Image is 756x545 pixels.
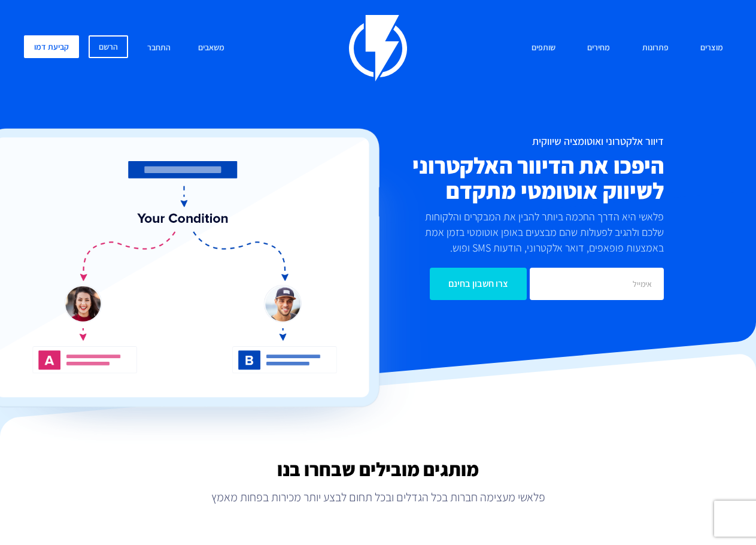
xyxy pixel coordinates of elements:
[328,135,664,147] h1: דיוור אלקטרוני ואוטומציה שיווקית
[138,35,180,61] a: התחבר
[430,268,527,300] input: צרו חשבון בחינם
[189,35,233,61] a: משאבים
[578,35,619,61] a: מחירים
[328,153,664,203] h2: היפכו את הדיוור האלקטרוני לשיווק אוטומטי מתקדם
[691,35,732,61] a: מוצרים
[530,268,664,300] input: אימייל
[24,35,79,58] a: קביעת דמו
[89,35,128,58] a: הרשם
[523,35,564,61] a: שותפים
[417,209,664,255] p: פלאשי היא הדרך החכמה ביותר להבין את המבקרים והלקוחות שלכם ולהגיב לפעולות שהם מבצעים באופן אוטומטי...
[633,35,678,61] a: פתרונות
